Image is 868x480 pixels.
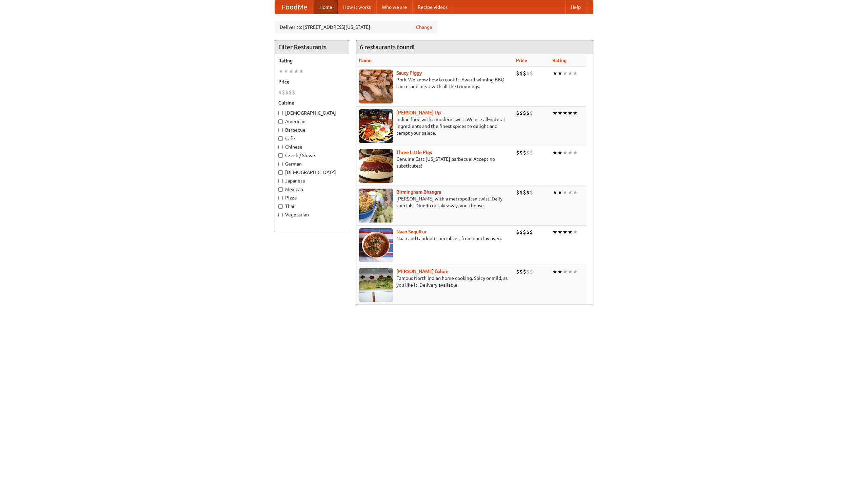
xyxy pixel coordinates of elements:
[359,109,393,143] img: curryup.jpg
[278,145,283,149] input: Chinese
[278,160,346,167] label: German
[359,58,372,63] a: Name
[557,189,563,196] li: ★
[526,189,530,196] li: $
[278,187,283,192] input: Mexican
[278,78,346,85] h5: Price
[516,149,519,156] li: $
[278,57,346,64] h5: Rating
[278,68,283,75] li: ★
[278,170,283,175] input: [DEMOGRAPHIC_DATA]
[526,149,530,156] li: $
[530,228,533,236] li: $
[278,152,346,159] label: Czech / Slovak
[278,213,283,217] input: Vegetarian
[289,89,292,96] li: $
[552,58,567,63] a: Rating
[359,235,511,242] p: Naan and tandoori specialties, from our clay oven.
[516,189,519,196] li: $
[552,268,557,275] li: ★
[359,268,393,302] img: currygalore.jpg
[359,195,511,209] p: [PERSON_NAME] with a metropolitan twist. Daily specials. Dine-in or takeaway, you choose.
[523,189,526,196] li: $
[552,109,557,117] li: ★
[516,70,519,77] li: $
[552,149,557,156] li: ★
[519,70,523,77] li: $
[396,70,422,76] b: Saucy Piggy
[292,89,295,96] li: $
[396,150,432,155] a: Three Little Pigs
[557,109,563,117] li: ★
[526,70,530,77] li: $
[359,76,511,90] p: Pork. We know how to cook it. Award-winning BBQ sauce, and meat with all the trimmings.
[278,136,283,141] input: Cafe
[573,189,578,196] li: ★
[360,44,415,50] ng-pluralize: 6 restaurants found!
[523,109,526,117] li: $
[563,268,568,275] li: ★
[557,149,563,156] li: ★
[278,128,283,132] input: Barbecue
[563,149,568,156] li: ★
[278,162,283,166] input: German
[530,149,533,156] li: $
[523,149,526,156] li: $
[396,229,427,234] a: Naan Sequitur
[526,268,530,275] li: $
[516,109,519,117] li: $
[552,189,557,196] li: ★
[359,275,511,288] p: Famous North Indian home cooking. Spicy or mild, as you like it. Delivery available.
[396,189,441,195] a: Birmingham Bhangra
[530,70,533,77] li: $
[519,149,523,156] li: $
[526,228,530,236] li: $
[552,228,557,236] li: ★
[516,58,527,63] a: Price
[275,40,349,54] h4: Filter Restaurants
[563,189,568,196] li: ★
[519,189,523,196] li: $
[278,111,283,115] input: [DEMOGRAPHIC_DATA]
[573,149,578,156] li: ★
[359,116,511,136] p: Indian food with a modern twist. We use all-natural ingredients and the finest spices to delight ...
[278,127,346,133] label: Barbecue
[359,228,393,262] img: naansequitur.jpg
[285,89,289,96] li: $
[416,24,432,31] a: Change
[557,268,563,275] li: ★
[573,109,578,117] li: ★
[278,177,346,184] label: Japanese
[519,109,523,117] li: $
[314,0,338,14] a: Home
[516,228,519,236] li: $
[396,110,441,115] a: [PERSON_NAME] Up
[278,153,283,158] input: Czech / Slovak
[278,119,283,124] input: American
[557,70,563,77] li: ★
[530,189,533,196] li: $
[278,196,283,200] input: Pizza
[396,269,449,274] b: [PERSON_NAME] Galore
[557,228,563,236] li: ★
[278,169,346,176] label: [DEMOGRAPHIC_DATA]
[526,109,530,117] li: $
[376,0,412,14] a: Who we are
[568,228,573,236] li: ★
[278,204,283,209] input: Thai
[523,70,526,77] li: $
[568,149,573,156] li: ★
[565,0,586,14] a: Help
[275,0,314,14] a: FoodMe
[278,143,346,150] label: Chinese
[519,268,523,275] li: $
[278,186,346,193] label: Mexican
[299,68,304,75] li: ★
[283,68,289,75] li: ★
[568,189,573,196] li: ★
[278,203,346,210] label: Thai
